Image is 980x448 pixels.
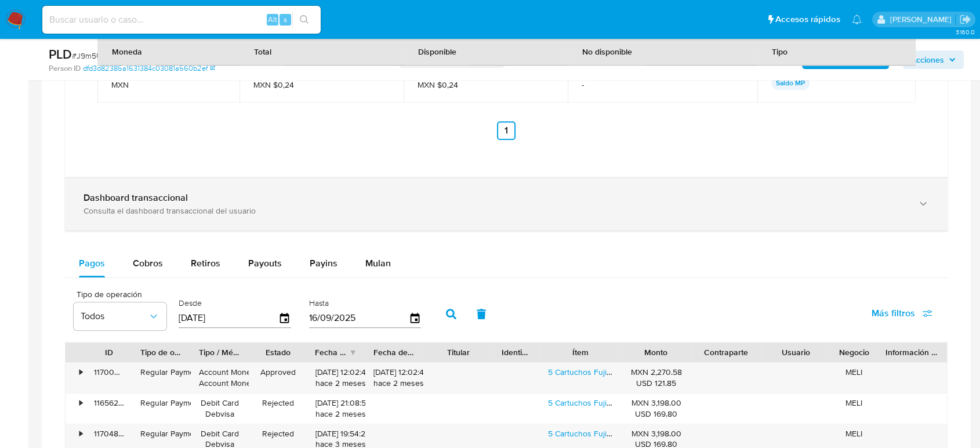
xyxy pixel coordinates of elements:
b: Person ID [49,63,81,74]
span: s [284,14,287,25]
span: # J9m5UMLK059zDoHnM5RhGcMU [72,50,199,62]
p: diego.gardunorosas@mercadolibre.com.mx [890,14,955,25]
span: 3.160.0 [955,27,974,37]
span: Acciones [911,50,944,69]
input: Buscar usuario o caso... [42,12,321,27]
a: Salir [959,13,971,26]
span: Accesos rápidos [775,13,840,26]
button: search-icon [292,12,316,28]
span: Alt [268,14,277,25]
button: Acciones [903,50,964,69]
a: dfd3d82385a1631384c03081a560b2ef [83,63,215,74]
b: PLD [49,45,72,63]
a: Notificaciones [852,15,862,24]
